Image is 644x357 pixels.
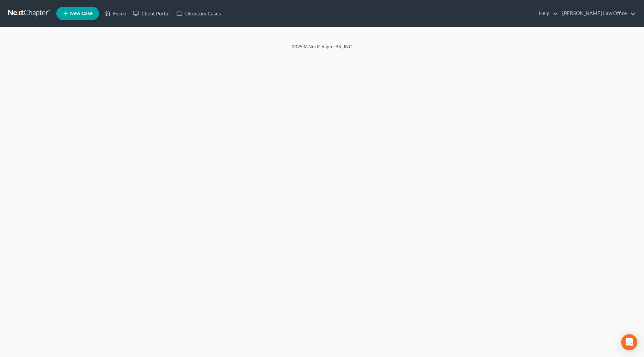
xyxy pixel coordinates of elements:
[536,7,558,19] a: Help
[131,43,513,55] div: 2025 © NextChapterBK, INC
[559,7,636,19] a: [PERSON_NAME] Law Office
[101,7,129,19] a: Home
[129,7,173,19] a: Client Portal
[621,334,637,350] div: Open Intercom Messenger
[56,7,99,20] new-legal-case-button: New Case
[173,7,224,19] a: Directory Cases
